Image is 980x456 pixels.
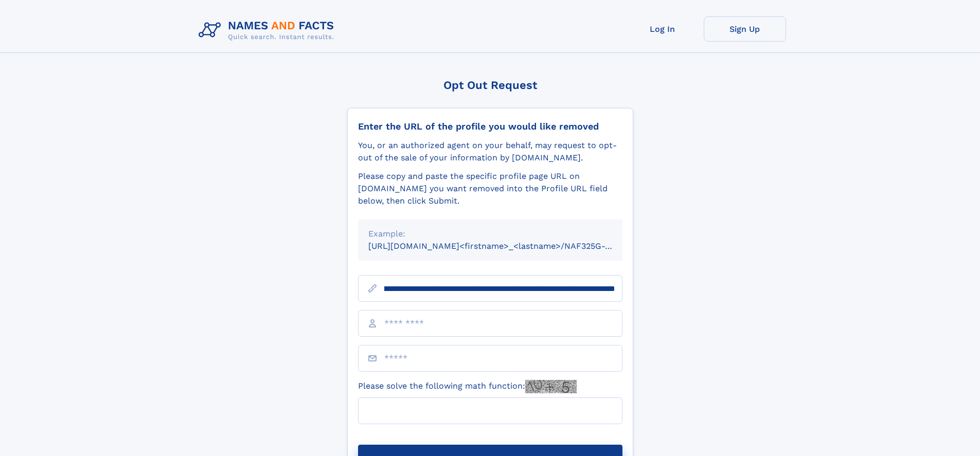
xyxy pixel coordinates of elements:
[368,228,612,240] div: Example:
[358,121,622,132] div: Enter the URL of the profile you would like removed
[621,16,704,42] a: Log In
[347,79,633,92] div: Opt Out Request
[358,139,622,164] div: You, or an authorized agent on your behalf, may request to opt-out of the sale of your informatio...
[194,16,343,44] img: Logo Names and Facts
[368,241,642,251] small: [URL][DOMAIN_NAME]<firstname>_<lastname>/NAF325G-xxxxxxxx
[358,380,577,393] label: Please solve the following math function:
[358,170,622,207] div: Please copy and paste the specific profile page URL on [DOMAIN_NAME] you want removed into the Pr...
[704,16,786,42] a: Sign Up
